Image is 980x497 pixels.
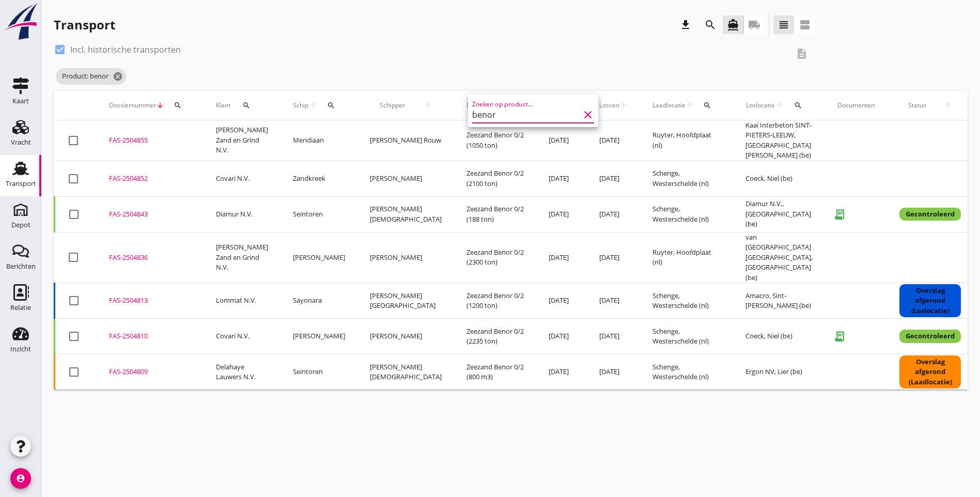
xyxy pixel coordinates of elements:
div: Depot [11,222,30,228]
td: [PERSON_NAME][GEOGRAPHIC_DATA] [357,283,454,319]
td: Zeezand Benor 0/2 (800 m3) [454,354,536,390]
td: [DATE] [587,283,640,319]
td: Diamur N.V., [GEOGRAPHIC_DATA] (be) [733,196,825,232]
td: Zeezand Benor 0/2 (1200 ton) [454,283,536,319]
td: [PERSON_NAME] [281,232,357,283]
div: Transport [6,180,36,187]
td: Schenge, Westerschelde (nl) [640,161,733,196]
td: [DATE] [587,232,640,283]
td: [DATE] [536,319,587,354]
td: [PERSON_NAME] [281,319,357,354]
i: directions_boat [727,19,739,31]
span: Product [466,101,489,110]
td: Meridiaan [281,120,357,161]
i: arrow_upward [775,101,785,110]
td: [PERSON_NAME] Rouw [357,120,454,161]
td: [DATE] [536,161,587,196]
td: [DATE] [536,196,587,232]
div: FAS-2504809 [109,367,191,377]
td: Coeck, Niel (be) [733,319,825,354]
span: Lossen [599,101,619,110]
div: FAS-2504836 [109,253,191,263]
td: [PERSON_NAME][DEMOGRAPHIC_DATA] [357,196,454,232]
div: Gecontroleerd [899,208,961,221]
span: Dossiernummer [109,101,156,110]
input: Zoeken op product... [472,106,580,123]
div: Berichten [6,263,36,270]
i: search [174,101,182,110]
i: view_headline [777,19,790,31]
i: search [703,101,711,110]
td: Seintoren [281,196,357,232]
td: [PERSON_NAME] [357,161,454,196]
td: [PERSON_NAME][DEMOGRAPHIC_DATA] [357,354,454,390]
td: Zeezand Benor 0/2 (2300 ton) [454,232,536,283]
div: Documenten [837,101,875,110]
td: [PERSON_NAME] Zand en Grind N.V. [204,232,281,283]
td: [DATE] [536,283,587,319]
td: [DATE] [587,161,640,196]
div: Overslag afgerond (Laadlocatie) [899,355,961,389]
td: Diamur N.V. [204,196,281,232]
i: receipt_long [829,204,850,225]
div: Gecontroleerd [899,330,961,343]
td: Sayonara [281,283,357,319]
label: Incl. historische transporten [70,44,181,55]
td: Ergon NV, Lier (be) [733,354,825,390]
i: arrow_downward [156,101,164,110]
td: Coeck, Niel (be) [733,161,825,196]
div: Inzicht [10,346,31,352]
div: Klant [216,93,268,118]
i: arrow_upward [414,101,442,110]
td: Schenge, Westerschelde (nl) [640,319,733,354]
td: Zandkreek [281,161,357,196]
i: clear [582,108,594,121]
div: FAS-2504843 [109,209,191,220]
td: Lommat N.V. [204,283,281,319]
span: Loslocatie [745,101,775,110]
span: Laadlocatie [652,101,686,110]
td: [DATE] [587,120,640,161]
td: [DATE] [587,319,640,354]
i: local_shipping [748,19,760,31]
td: [PERSON_NAME] Zand en Grind N.V. [204,120,281,161]
td: Schenge, Westerschelde (nl) [640,283,733,319]
i: search [242,101,251,110]
div: FAS-2504810 [109,331,191,341]
td: Ruyter, Hoofdplaat (nl) [640,232,733,283]
td: [DATE] [536,120,587,161]
div: FAS-2504813 [109,296,191,306]
div: FAS-2504852 [109,174,191,184]
i: account_circle [10,468,31,489]
span: Schip [293,101,309,110]
div: Kaart [12,98,29,104]
i: cancel [113,71,123,82]
td: Covari N.V. [204,161,281,196]
i: view_agenda [799,19,811,31]
td: [DATE] [587,196,640,232]
span: Status [899,101,935,110]
div: Overslag afgerond (Loslocatie) [899,284,961,318]
td: Covari N.V. [204,319,281,354]
i: arrow_upward [309,101,318,110]
i: arrow_upward [619,101,628,110]
td: Amacro, Sint-[PERSON_NAME] (be) [733,283,825,319]
div: FAS-2504855 [109,135,191,146]
div: Transport [54,17,115,33]
i: arrow_upward [935,101,961,110]
td: [DATE] [536,232,587,283]
td: Delahaye Lauwers N.V. [204,354,281,390]
td: [DATE] [587,354,640,390]
td: Zeezand Benor 0/2 (188 ton) [454,196,536,232]
div: Vracht [11,139,31,146]
i: arrow_upward [686,101,694,110]
td: Zeezand Benor 0/2 (2235 ton) [454,319,536,354]
td: Schenge, Westerschelde (nl) [640,354,733,390]
td: Ruyter, Hoofdplaat (nl) [640,120,733,161]
td: Zeezand Benor 0/2 (1050 ton) [454,120,536,161]
td: van [GEOGRAPHIC_DATA] [GEOGRAPHIC_DATA], [GEOGRAPHIC_DATA] (be) [733,232,825,283]
td: [PERSON_NAME] [357,319,454,354]
i: search [794,101,802,110]
span: Product: benor [56,68,126,85]
span: Schipper [370,101,414,110]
